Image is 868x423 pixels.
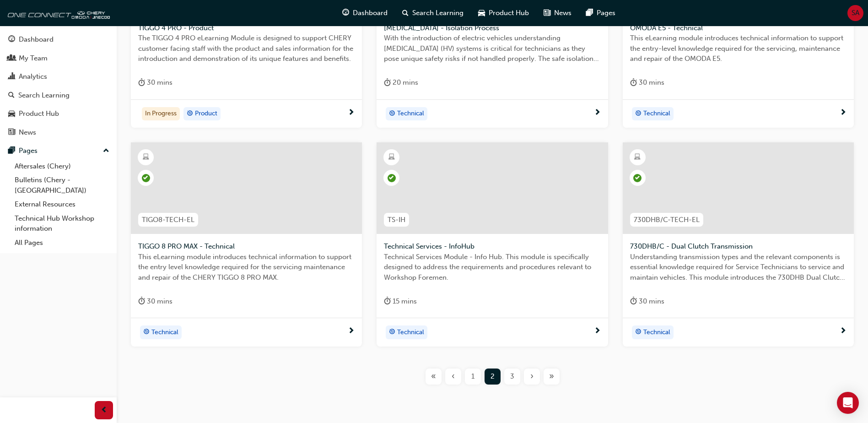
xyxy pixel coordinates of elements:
span: 730DHB/C-TECH-EL [634,215,700,225]
a: External Resources [11,197,113,211]
a: guage-iconDashboard [335,4,395,22]
button: First page [424,369,443,385]
span: learningResourceType_ELEARNING-icon [388,152,395,163]
button: Page 1 [463,369,483,385]
div: 30 mins [138,296,173,307]
a: News [4,124,113,141]
span: target-icon [187,108,193,120]
span: target-icon [143,326,150,338]
span: target-icon [635,108,642,120]
span: 730DHB/C - Dual Clutch Transmission [630,241,846,252]
a: Search Learning [4,87,113,104]
div: Product Hub [19,108,59,119]
span: Dashboard [353,8,388,18]
span: next-icon [840,109,846,117]
span: TIGGO 4 PRO - Product [138,23,355,33]
div: News [19,127,36,138]
span: search-icon [8,92,15,100]
span: search-icon [402,7,409,19]
a: My Team [4,50,113,67]
a: car-iconProduct Hub [471,4,536,22]
button: Page 2 [483,369,502,385]
span: SA [852,8,859,18]
div: 30 mins [630,77,664,88]
span: news-icon [8,129,15,137]
span: duration-icon [630,296,637,307]
div: Search Learning [18,90,70,101]
a: search-iconSearch Learning [395,4,471,22]
span: duration-icon [630,77,637,88]
span: Understanding transmission types and the relevant components is essential knowledge required for ... [630,252,846,283]
span: chart-icon [8,73,15,81]
a: Aftersales (Chery) [11,159,113,174]
span: duration-icon [384,77,391,88]
a: All Pages [11,236,113,250]
span: TIGGO 8 PRO MAX - Technical [138,241,355,252]
span: › [530,371,534,382]
a: Technical Hub Workshop information [11,211,113,236]
a: oneconnect [5,4,110,22]
a: Analytics [4,68,113,85]
span: Technical [643,327,670,338]
a: Bulletins (Chery - [GEOGRAPHIC_DATA]) [11,173,113,197]
span: pages-icon [586,7,593,19]
span: prev-icon [101,405,108,416]
span: Product [195,108,217,119]
span: Technical [397,108,424,119]
span: 2 [491,371,495,382]
span: target-icon [635,326,642,338]
a: 730DHB/C-TECH-EL730DHB/C - Dual Clutch TransmissionUnderstanding transmission types and the relev... [623,142,854,347]
span: TS-IH [388,215,405,225]
span: duration-icon [384,296,391,307]
span: learningResourceType_ELEARNING-icon [634,152,641,163]
div: Analytics [19,71,47,82]
span: Technical Services Module - Info Hub. This module is specifically designed to address the require... [384,252,600,283]
a: TS-IHTechnical Services - InfoHubTechnical Services Module - Info Hub. This module is specificall... [377,142,608,347]
span: Pages [597,8,615,18]
span: learningRecordVerb_PASS-icon [633,174,642,182]
span: OMODA E5 - Technical [630,23,846,33]
span: « [431,371,436,382]
span: With the introduction of electric vehicles understanding [MEDICAL_DATA] (HV) systems is critical ... [384,33,600,64]
span: This eLearning module introduces technical information to support the entry level knowledge requi... [138,252,355,283]
span: next-icon [594,327,601,336]
button: Next page [522,369,542,385]
button: DashboardMy TeamAnalyticsSearch LearningProduct HubNews [4,29,113,142]
span: car-icon [478,7,485,19]
span: Technical Services - InfoHub [384,241,600,252]
span: target-icon [389,326,395,338]
span: up-icon [103,145,109,157]
div: 30 mins [630,296,664,307]
span: » [549,371,554,382]
span: guage-icon [342,7,349,19]
div: In Progress [142,107,180,121]
div: 15 mins [384,296,417,307]
span: target-icon [389,108,395,120]
span: Technical [151,327,178,338]
button: Last page [542,369,561,385]
span: learningRecordVerb_PASS-icon [142,174,150,182]
span: news-icon [544,7,550,19]
a: Dashboard [4,31,113,48]
span: 3 [510,371,514,382]
div: 20 mins [384,77,418,88]
button: Page 3 [502,369,522,385]
span: Technical [643,108,670,119]
span: This eLearning module introduces technical information to support the entry-level knowledge requi... [630,33,846,64]
span: Search Learning [412,8,464,18]
span: learningRecordVerb_PASS-icon [388,174,396,182]
button: Previous page [443,369,463,385]
span: TIGO8-TECH-EL [142,215,194,225]
span: Product Hub [489,8,529,18]
span: 1 [471,371,474,382]
span: next-icon [348,109,355,117]
button: SA [847,5,863,21]
a: news-iconNews [536,4,579,22]
span: News [554,8,571,18]
span: next-icon [594,109,601,117]
a: Product Hub [4,105,113,122]
div: Pages [19,146,38,156]
span: pages-icon [8,147,15,155]
button: Pages [4,142,113,159]
span: The TIGGO 4 PRO eLearning Module is designed to support CHERY customer facing staff with the prod... [138,33,355,64]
